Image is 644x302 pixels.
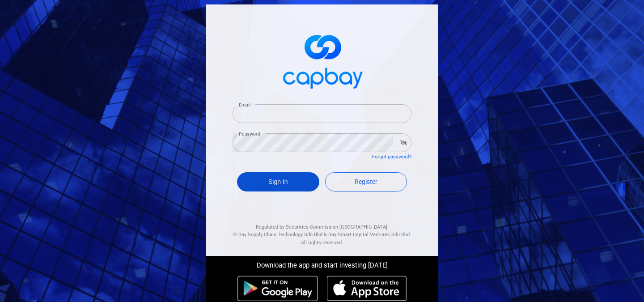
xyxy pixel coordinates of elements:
img: ios [327,276,407,302]
div: Download the app and start investing [DATE] [199,256,445,271]
button: Sign In [237,172,319,191]
label: Email [239,102,250,108]
label: Password [239,131,260,137]
a: Forgot password? [372,154,411,160]
span: Register [355,178,377,185]
img: logo [277,27,367,94]
span: Bay Smart Capital Ventures Sdn Bhd. [328,232,411,238]
a: Register [325,172,407,191]
div: Regulated by Securities Commission [GEOGRAPHIC_DATA]. & All rights reserved. [233,214,411,247]
span: © Bay Supply Chain Technology Sdn Bhd [233,232,322,238]
img: android [237,276,318,302]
